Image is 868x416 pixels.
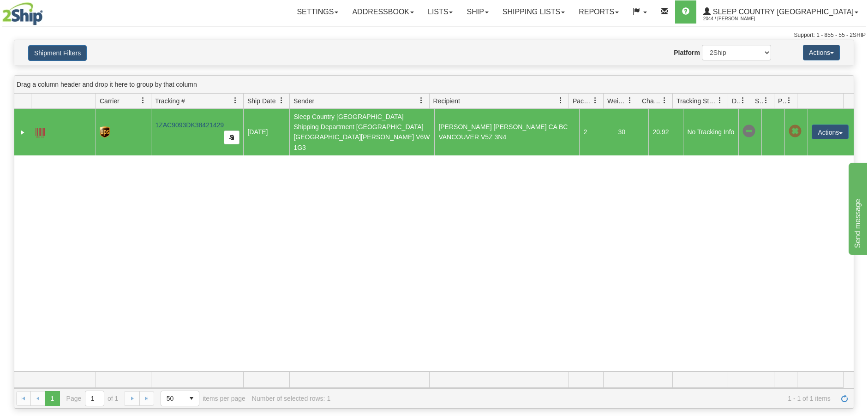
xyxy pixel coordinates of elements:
a: Packages filter column settings [587,93,603,108]
span: Page sizes drop down [161,391,199,406]
span: Page of 1 [66,391,119,406]
span: Recipient [433,96,460,106]
span: Pickup Status [778,96,786,106]
span: Tracking # [155,96,185,106]
a: Recipient filter column settings [553,93,569,108]
a: 1ZAC9093DK38421429 [155,121,224,129]
div: grid grouping header [14,76,854,94]
td: No Tracking Info [683,109,738,155]
a: Tracking # filter column settings [227,93,243,108]
span: items per page [161,391,245,406]
span: No Tracking Info [742,125,755,138]
img: logo2044.jpg [2,2,43,25]
a: Carrier filter column settings [135,93,151,108]
a: Refresh [837,391,852,406]
a: Charge filter column settings [657,93,672,108]
div: Support: 1 - 855 - 55 - 2SHIP [2,31,866,39]
span: Weight [607,96,627,106]
span: Pickup Not Assigned [789,125,802,138]
a: Settings [290,0,345,24]
button: Actions [803,45,840,60]
span: Page 1 [45,391,60,406]
span: 50 [167,394,179,403]
span: 2044 / [PERSON_NAME] [703,14,772,24]
a: Sleep Country [GEOGRAPHIC_DATA] 2044 / [PERSON_NAME] [696,0,865,24]
a: Weight filter column settings [622,93,638,108]
a: Lists [421,0,460,24]
a: Expand [18,128,27,137]
a: Addressbook [345,0,421,24]
div: Send message [7,6,85,17]
td: 30 [614,109,648,155]
button: Actions [812,125,849,139]
a: Shipping lists [496,0,572,24]
input: Page 1 [85,391,104,406]
a: Sender filter column settings [413,93,429,108]
td: [DATE] [243,109,289,155]
div: Number of selected rows: 1 [252,395,330,402]
label: Platform [674,48,700,57]
span: Sleep Country [GEOGRAPHIC_DATA] [711,8,854,16]
span: Shipment Issues [755,96,763,106]
span: select [184,391,199,406]
a: Reports [572,0,626,24]
span: Tracking Status [676,96,717,106]
a: Delivery Status filter column settings [735,93,751,108]
td: Sleep Country [GEOGRAPHIC_DATA] Shipping Department [GEOGRAPHIC_DATA] [GEOGRAPHIC_DATA][PERSON_NA... [289,109,434,155]
button: Copy to clipboard [224,131,239,144]
td: [PERSON_NAME] [PERSON_NAME] CA BC VANCOUVER V5Z 3N4 [434,109,579,155]
a: Tracking Status filter column settings [712,93,728,108]
span: Delivery Status [732,96,740,106]
span: Carrier [100,96,120,106]
a: Ship Date filter column settings [274,93,289,108]
button: Shipment Filters [28,45,87,61]
span: Charge [642,96,661,106]
a: Shipment Issues filter column settings [758,93,774,108]
a: Label [36,124,45,139]
iframe: chat widget [847,161,867,255]
a: Pickup Status filter column settings [781,93,797,108]
a: Ship [460,0,495,24]
td: 20.92 [648,109,683,155]
span: 1 - 1 of 1 items [337,395,831,402]
td: 2 [579,109,614,155]
img: 8 - UPS [100,126,109,138]
span: Ship Date [247,96,275,106]
span: Packages [573,96,592,106]
span: Sender [293,96,314,106]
